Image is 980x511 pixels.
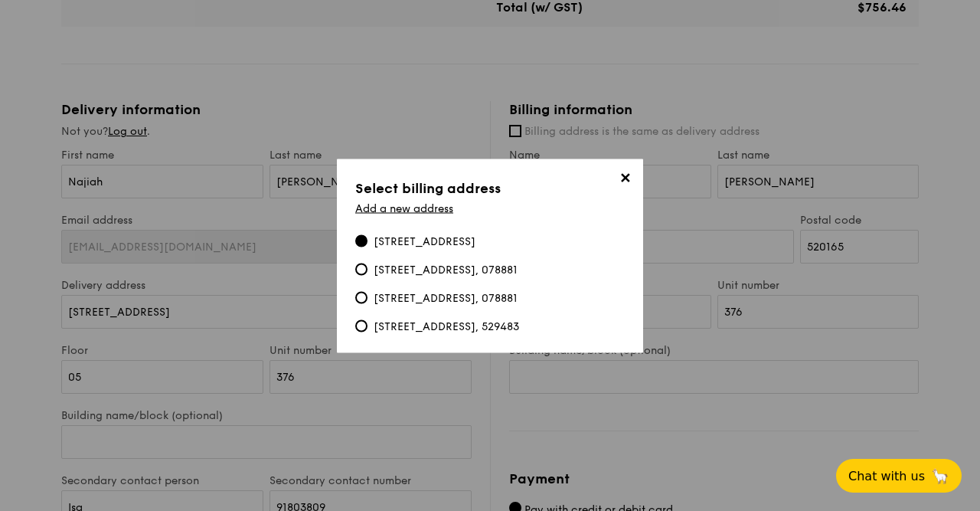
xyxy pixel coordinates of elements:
[355,319,367,332] input: [STREET_ADDRESS], 529483
[374,290,518,306] div: [STREET_ADDRESS], 078881
[374,319,519,334] div: [STREET_ADDRESS], 529483
[836,459,962,493] button: Chat with us🦙
[355,201,453,215] a: Add a new address
[614,169,635,191] span: ✕
[355,291,367,303] input: [STREET_ADDRESS], 078881
[355,263,367,275] input: [STREET_ADDRESS], 078881
[355,177,625,198] h3: Select billing address
[355,234,367,247] input: [STREET_ADDRESS]
[374,262,518,277] div: [STREET_ADDRESS], 078881
[931,467,949,485] span: 🦙
[848,469,925,483] span: Chat with us
[374,234,475,249] div: [STREET_ADDRESS]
